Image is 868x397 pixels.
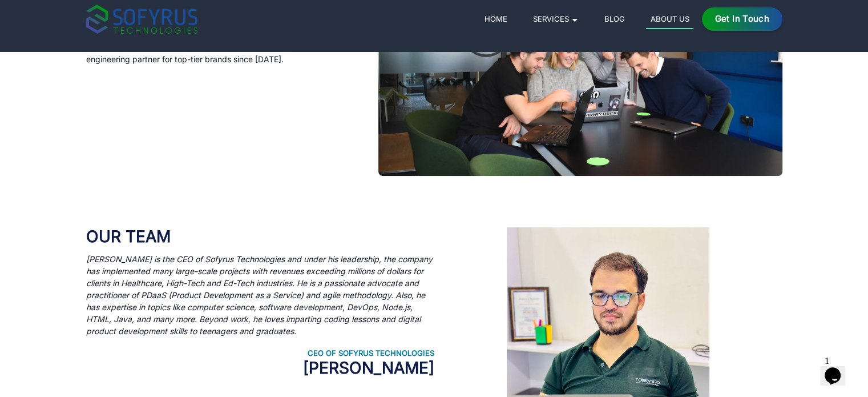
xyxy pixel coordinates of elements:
[651,263,857,346] iframe: chat widget
[820,351,857,386] iframe: chat widget
[86,359,434,378] a: [PERSON_NAME]
[86,254,433,336] i: [PERSON_NAME] is the CEO of Sofyrus Technologies and under his leadership, the company has implem...
[646,12,693,29] a: About Us
[528,12,583,26] a: Services 🞃
[702,7,782,31] a: Get in Touch
[480,12,511,26] a: Home
[86,348,434,359] p: CEO of Sofyrus Technologies
[86,5,197,34] img: sofyrus
[86,227,434,247] h3: Our Team
[600,12,629,26] a: Blog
